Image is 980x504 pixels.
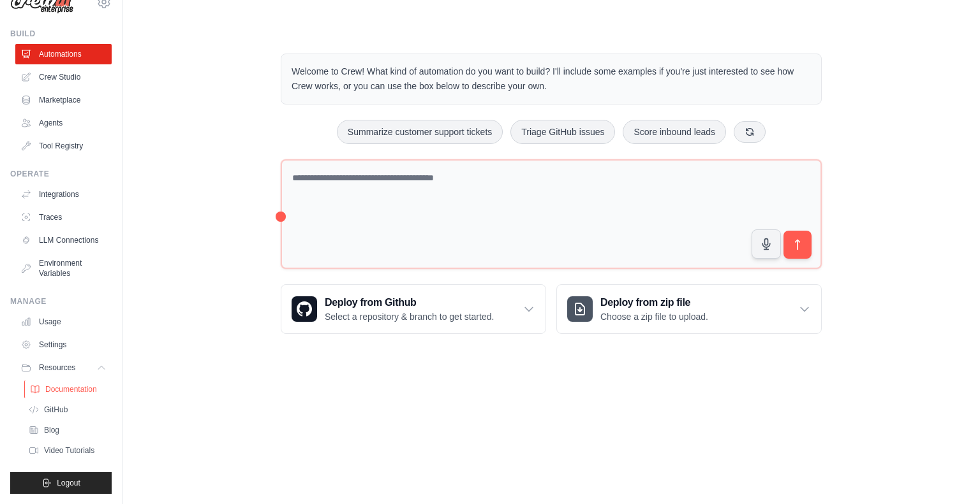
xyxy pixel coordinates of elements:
a: Blog [23,421,112,439]
a: Video Tutorials [23,442,112,459]
a: Environment Variables [15,253,112,284]
a: Automations [15,44,112,64]
a: Tool Registry [15,136,112,156]
a: Traces [15,207,112,227]
div: Operate [10,169,112,179]
h3: Deploy from zip file [600,295,708,310]
button: Resources [15,357,112,378]
a: Documentation [24,380,113,398]
p: Select a repository & branch to get started. [325,310,494,323]
span: GitHub [44,405,68,415]
h3: Deploy from Github [325,295,494,310]
a: Settings [15,335,112,355]
div: Build [10,29,112,39]
button: Triage GitHub issues [510,120,615,144]
p: Welcome to Crew! What kind of automation do you want to build? I'll include some examples if you'... [292,64,811,94]
span: Video Tutorials [44,445,94,456]
a: LLM Connections [15,230,112,250]
button: Summarize customer support tickets [337,120,503,144]
a: Marketplace [15,90,112,110]
span: Documentation [45,384,97,394]
div: Manage [10,296,112,306]
button: Score inbound leads [623,120,726,144]
span: Resources [39,363,75,373]
span: Logout [57,478,80,488]
button: Logout [10,472,112,494]
span: Blog [44,425,59,435]
a: Usage [15,312,112,332]
a: Crew Studio [15,67,112,87]
a: Integrations [15,184,112,205]
a: GitHub [23,401,112,419]
a: Agents [15,113,112,133]
p: Choose a zip file to upload. [600,310,708,323]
